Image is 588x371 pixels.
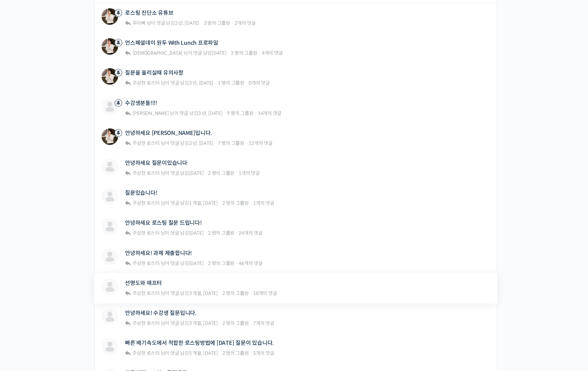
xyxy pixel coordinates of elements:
[89,218,132,235] a: 설정
[22,229,26,234] span: 홈
[204,20,230,26] span: 3 명의 그룹원
[132,50,182,56] a: [DEMOGRAPHIC_DATA]
[133,260,160,266] span: 주성현 로스터
[133,80,160,86] span: 주성현 로스터
[189,80,213,86] a: 3 년, [DATE]
[189,140,213,146] a: 3 년, [DATE]
[125,10,173,16] a: 로스팅 진단소 유튜브
[133,50,183,56] span: [DEMOGRAPHIC_DATA]
[258,110,282,116] span: 14개의 댓글
[133,140,160,146] span: 주성현 로스터
[125,250,192,256] a: 안녕하세요! 과제 제출합니다!
[254,110,257,116] span: ·
[132,50,227,56] span: 님이 댓글 남김
[249,80,270,86] span: 0개의 댓글
[125,160,187,166] a: 안녕하세요 질문이있습니다
[253,320,274,326] span: 7개의 댓글
[198,110,222,116] a: 3 년, [DATE]
[208,170,234,176] span: 2 명의 그룹원
[132,290,218,296] span: 님이 댓글 남김
[189,170,204,176] a: [DATE]
[63,229,71,234] span: 대화
[189,200,218,206] a: 1 개월, [DATE]
[258,50,261,56] span: ·
[253,200,274,206] span: 1개의 댓글
[45,218,89,235] a: 대화
[125,340,274,346] a: 빠른 배기속도에서 적합한 로스팅방법에 [DATE] 질문이 있습니다.
[249,140,272,146] span: 12개의 댓글
[222,200,249,206] span: 2 명의 그룹원
[235,260,238,266] span: ·
[132,80,160,86] a: 주성현 로스터
[125,100,157,106] a: 수강생분들!!!!
[125,220,202,226] a: 안녕하세요 로스팅 질문 드립니다!
[234,20,256,26] span: 2개의 댓글
[132,20,146,26] a: 루아빠
[231,50,257,56] span: 3 명의 그룹원
[133,230,160,236] span: 주성현 로스터
[132,200,160,206] a: 주성현 로스터
[239,230,262,236] span: 24개의 댓글
[132,110,223,116] span: 님이 댓글 남김
[132,230,160,236] a: 주성현 로스터
[125,70,183,76] a: 질문을 올리실때 유의사항
[125,190,157,196] a: 질문있습니다!
[189,320,218,326] a: 3 개월, [DATE]
[245,140,248,146] span: ·
[132,20,199,26] span: 님이 댓글 남김
[132,140,213,146] span: 님이 댓글 남김
[235,230,238,236] span: ·
[189,230,204,236] a: [DATE]
[106,229,115,234] span: 설정
[133,20,146,26] span: 루아빠
[250,290,252,296] span: ·
[175,20,199,26] a: 2 년, [DATE]
[222,350,249,356] span: 2 명의 그룹원
[231,20,234,26] span: ·
[133,170,160,176] span: 주성현 로스터
[133,200,160,206] span: 주성현 로스터
[132,320,218,326] span: 님이 댓글 남김
[132,170,160,176] a: 주성현 로스터
[250,320,252,326] span: ·
[133,350,160,356] span: 주성현 로스터
[208,230,234,236] span: 2 명의 그룹원
[189,350,218,356] a: 5 개월, [DATE]
[132,260,204,266] span: 님이 댓글 남김
[132,170,204,176] span: 님이 댓글 남김
[132,140,160,146] a: 주성현 로스터
[239,170,260,176] span: 1개의 댓글
[253,350,274,356] span: 5개의 댓글
[132,110,169,116] a: [PERSON_NAME]
[189,290,218,296] a: 3 개월, [DATE]
[208,260,234,266] span: 2 명의 그룹원
[125,40,218,46] a: 언스페셜데이 원두 With Lunch 프로파일
[239,260,262,266] span: 46개의 댓글
[212,50,227,56] a: [DATE]
[132,230,204,236] span: 님이 댓글 남김
[125,310,197,316] a: 안녕하세요! 수강생 질문입니다.
[227,110,253,116] span: 9 명의 그룹원
[125,280,162,286] a: 선명도와 애프터
[133,320,160,326] span: 주성현 로스터
[132,320,160,326] a: 주성현 로스터
[222,320,249,326] span: 2 명의 그룹원
[245,80,248,86] span: ·
[132,350,218,356] span: 님이 댓글 남김
[2,218,45,235] a: 홈
[218,80,244,86] span: 1 명의 그룹원
[222,290,249,296] span: 2 명의 그룹원
[250,200,252,206] span: ·
[235,170,238,176] span: ·
[132,260,160,266] a: 주성현 로스터
[132,200,218,206] span: 님이 댓글 남김
[125,130,212,136] a: 안녕하세요 [PERSON_NAME]입니다.
[133,290,160,296] span: 주성현 로스터
[262,50,283,56] span: 4개의 댓글
[189,260,204,266] a: [DATE]
[253,290,277,296] span: 18개의 댓글
[218,140,244,146] span: 7 명의 그룹원
[133,110,169,116] span: [PERSON_NAME]
[132,350,160,356] a: 주성현 로스터
[132,290,160,296] a: 주성현 로스터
